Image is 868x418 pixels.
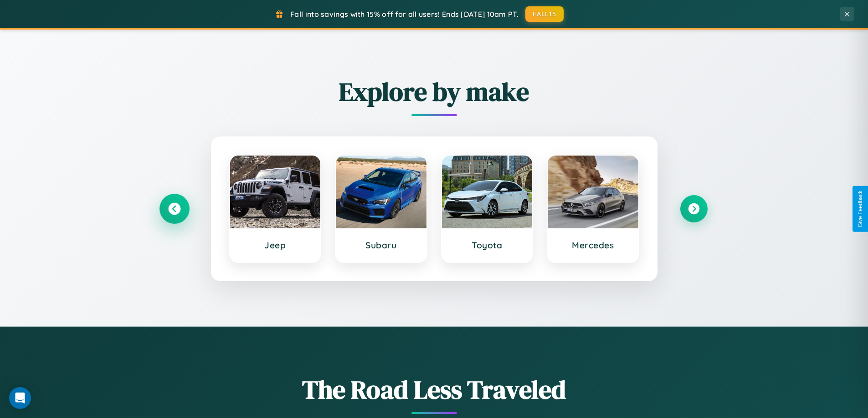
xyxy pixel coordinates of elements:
div: Open Intercom Messenger [9,387,31,409]
button: FALL15 [525,6,564,22]
h2: Explore by make [161,74,708,109]
h3: Toyota [451,240,524,251]
span: Fall into savings with 15% off for all users! Ends [DATE] 10am PT. [290,10,519,19]
div: Give Feedback [857,191,863,227]
h3: Jeep [239,240,312,251]
h1: The Road Less Traveled [161,372,708,407]
h3: Mercedes [557,240,629,251]
h3: Subaru [345,240,417,251]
